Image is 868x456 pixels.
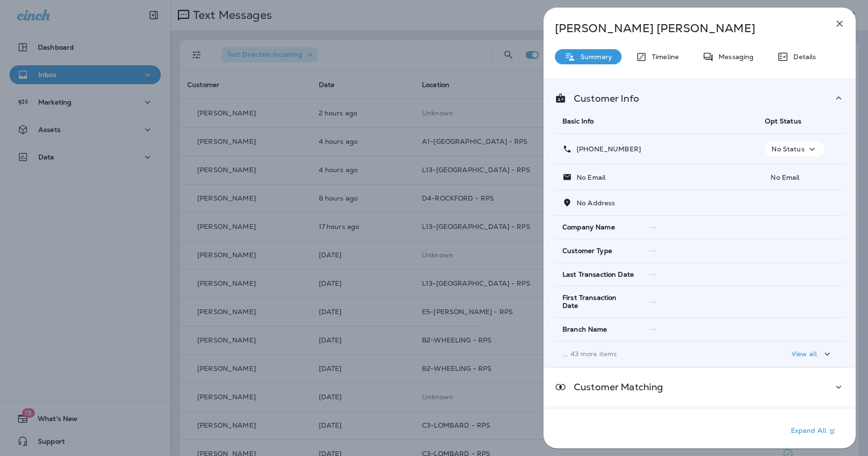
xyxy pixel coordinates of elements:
[647,53,679,61] p: Timeline
[649,246,656,255] span: --
[562,294,634,310] span: First Transaction Date
[572,174,605,181] p: No Email
[562,271,634,279] span: Last Transaction Date
[555,22,813,35] p: [PERSON_NAME] [PERSON_NAME]
[649,270,656,279] span: --
[572,199,615,207] p: No Address
[765,141,824,157] button: No Status
[562,247,612,255] span: Customer Type
[562,223,615,231] span: Company Name
[787,423,842,440] button: Expand All
[562,117,594,125] span: Basic Info
[714,53,754,61] p: Messaging
[562,350,750,358] p: ... 43 more items
[649,325,656,333] span: --
[649,223,656,231] span: --
[789,53,816,61] p: Details
[562,325,607,333] span: Branch Name
[566,383,663,391] p: Customer Matching
[765,117,801,125] span: Opt Status
[788,345,837,363] button: View all
[791,426,838,437] p: Expand All
[576,53,612,61] p: Summary
[772,145,804,153] p: No Status
[572,145,641,153] p: [PHONE_NUMBER]
[765,174,837,181] p: No Email
[566,95,639,102] p: Customer Info
[791,350,817,358] p: View all
[649,298,656,306] span: --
